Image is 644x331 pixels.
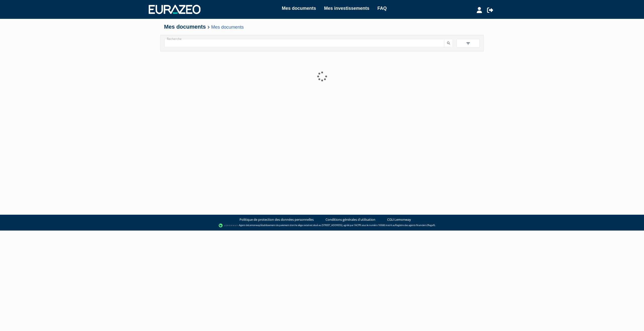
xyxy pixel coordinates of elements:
[324,5,369,12] a: Mes investissements
[326,217,375,222] a: Conditions générales d'utilisation
[395,224,435,227] a: Registre des agents financiers (Regafi)
[282,5,316,12] a: Mes documents
[164,24,480,30] h4: Mes documents
[466,41,470,46] img: filter.svg
[211,24,244,30] a: Mes documents
[5,223,639,228] div: - Agent de (établissement de paiement dont le siège social est situé au [STREET_ADDRESS], agréé p...
[219,223,238,228] img: logo-lemonway.png
[387,217,411,222] a: CGU Lemonway
[239,217,314,222] a: Politique de protection des données personnelles
[149,5,200,14] img: 1732889491-logotype_eurazeo_blanc_rvb.png
[164,39,445,47] input: Recherche
[377,5,387,12] a: FAQ
[249,224,260,227] a: Lemonway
